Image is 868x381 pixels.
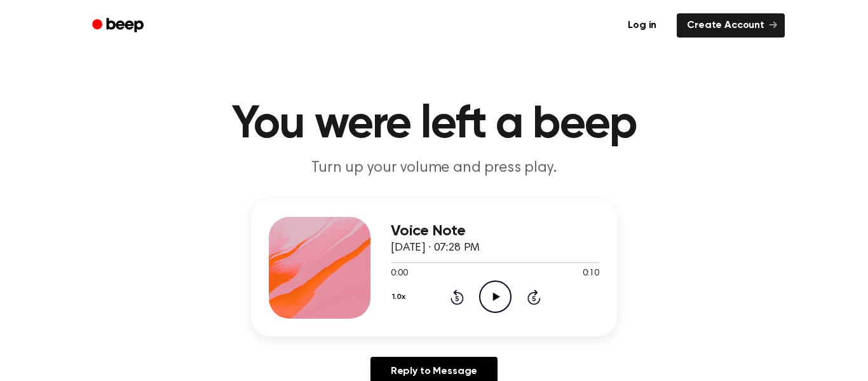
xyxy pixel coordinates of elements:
span: [DATE] · 07:28 PM [391,242,480,254]
h3: Voice Note [391,223,599,240]
a: Beep [83,13,155,38]
a: Log in [615,11,669,40]
button: 1.0x [391,286,410,308]
span: 0:00 [391,267,407,281]
span: 0:10 [583,267,599,281]
h1: You were left a beep [109,102,759,148]
a: Create Account [677,13,785,38]
p: Turn up your volume and press play. [190,158,678,179]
